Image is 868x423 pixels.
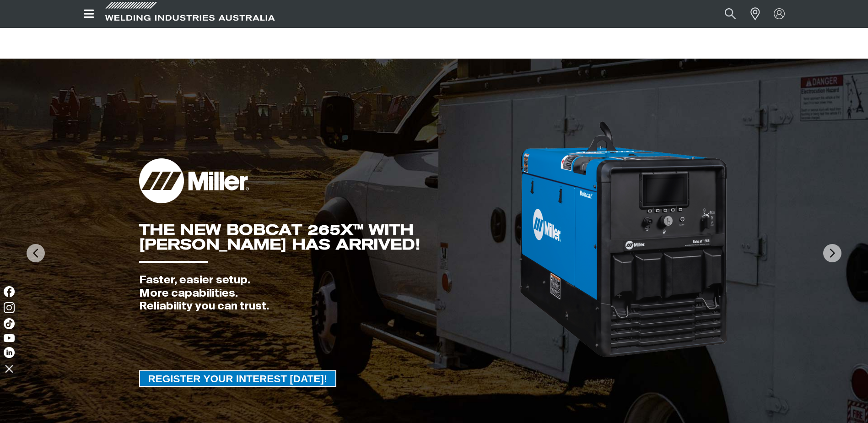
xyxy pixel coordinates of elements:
img: Instagram [4,302,15,313]
img: LinkedIn [4,347,15,358]
div: Faster, easier setup. More capabilities. Reliability you can trust. [139,274,519,313]
input: Product name or item number... [703,4,745,24]
img: TikTok [4,318,15,329]
img: PrevArrow [27,244,45,262]
div: THE NEW BOBCAT 265X™ WITH [PERSON_NAME] HAS ARRIVED! [139,222,519,252]
img: Facebook [4,286,15,297]
button: Search products [715,4,746,24]
img: YouTube [4,334,15,342]
img: hide socials [1,361,17,376]
span: REGISTER YOUR INTEREST [DATE]! [140,370,336,387]
img: NextArrow [823,244,841,262]
a: REGISTER YOUR INTEREST TODAY! [139,370,337,387]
